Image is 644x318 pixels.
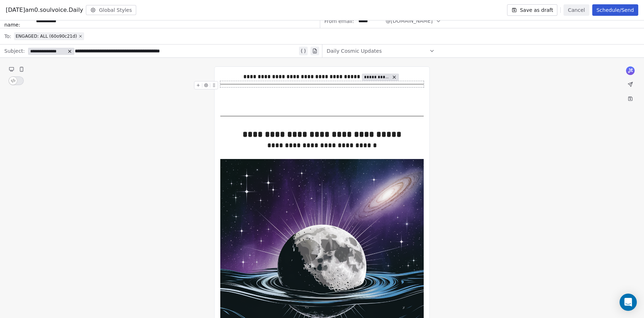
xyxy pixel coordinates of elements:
div: Open Intercom Messenger [620,294,637,311]
span: Daily Cosmic Updates [327,47,382,55]
span: From name: [4,14,33,28]
span: To: [4,33,11,40]
span: @[DOMAIN_NAME] [386,17,433,25]
span: Subject: [4,47,25,57]
span: ENGAGED: ALL (60o90c21d) [15,33,77,39]
span: [DATE]am0.soulvoice.Daily [6,6,83,14]
button: Global Styles [86,5,136,15]
button: Schedule/Send [592,4,638,16]
span: From email: [325,18,354,25]
button: Cancel [563,4,589,16]
button: Save as draft [507,4,558,16]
